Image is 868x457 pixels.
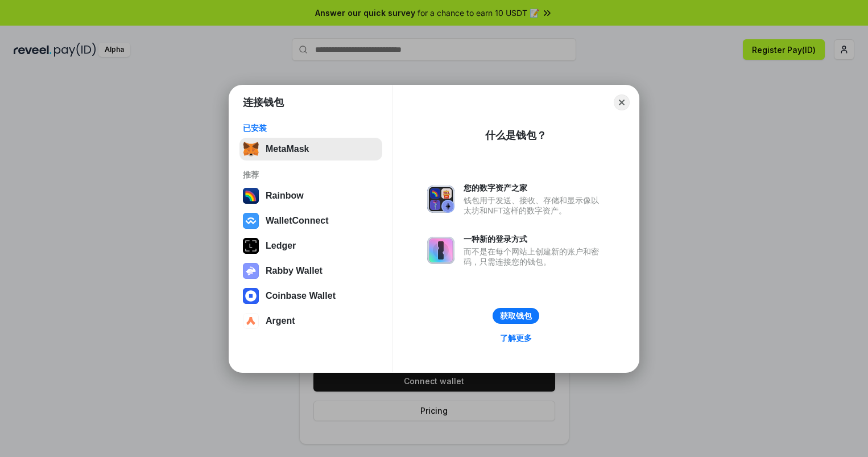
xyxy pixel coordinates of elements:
div: 一种新的登录方式 [464,234,605,244]
div: Ledger [266,241,296,251]
div: 了解更多 [500,333,532,343]
img: svg+xml,%3Csvg%20width%3D%2228%22%20height%3D%2228%22%20viewBox%3D%220%200%2028%2028%22%20fill%3D... [243,288,259,304]
img: svg+xml,%3Csvg%20xmlns%3D%22http%3A%2F%2Fwww.w3.org%2F2000%2Fsvg%22%20fill%3D%22none%22%20viewBox... [243,263,259,279]
div: WalletConnect [266,216,329,226]
a: 了解更多 [493,331,539,345]
div: Rabby Wallet [266,266,323,276]
h1: 连接钱包 [243,96,284,109]
button: WalletConnect [239,209,382,232]
div: Rainbow [266,191,304,201]
div: 获取钱包 [500,311,532,321]
div: MetaMask [266,144,309,154]
button: Ledger [239,234,382,257]
img: svg+xml,%3Csvg%20width%3D%2228%22%20height%3D%2228%22%20viewBox%3D%220%200%2028%2028%22%20fill%3D... [243,213,259,229]
img: svg+xml,%3Csvg%20xmlns%3D%22http%3A%2F%2Fwww.w3.org%2F2000%2Fsvg%22%20fill%3D%22none%22%20viewBox... [427,186,454,213]
div: 而不是在每个网站上创建新的账户和密码，只需连接您的钱包。 [464,246,605,267]
img: svg+xml,%3Csvg%20fill%3D%22none%22%20height%3D%2233%22%20viewBox%3D%220%200%2035%2033%22%20width%... [243,141,259,157]
img: svg+xml,%3Csvg%20width%3D%2228%22%20height%3D%2228%22%20viewBox%3D%220%200%2028%2028%22%20fill%3D... [243,313,259,329]
button: MetaMask [239,138,382,160]
div: 已安装 [243,123,379,133]
button: Argent [239,310,382,332]
div: Argent [266,316,295,326]
img: svg+xml,%3Csvg%20xmlns%3D%22http%3A%2F%2Fwww.w3.org%2F2000%2Fsvg%22%20fill%3D%22none%22%20viewBox... [427,237,454,264]
button: Coinbase Wallet [239,285,382,307]
div: Coinbase Wallet [266,291,336,301]
button: Rabby Wallet [239,260,382,282]
div: 钱包用于发送、接收、存储和显示像以太坊和NFT这样的数字资产。 [464,195,605,216]
div: 什么是钱包？ [485,129,547,142]
button: Close [614,94,630,110]
button: Rainbow [239,184,382,207]
img: svg+xml,%3Csvg%20xmlns%3D%22http%3A%2F%2Fwww.w3.org%2F2000%2Fsvg%22%20width%3D%2228%22%20height%3... [243,238,259,254]
button: 获取钱包 [493,308,539,324]
div: 推荐 [243,170,379,180]
div: 您的数字资产之家 [464,183,605,193]
img: svg+xml,%3Csvg%20width%3D%22120%22%20height%3D%22120%22%20viewBox%3D%220%200%20120%20120%22%20fil... [243,188,259,204]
